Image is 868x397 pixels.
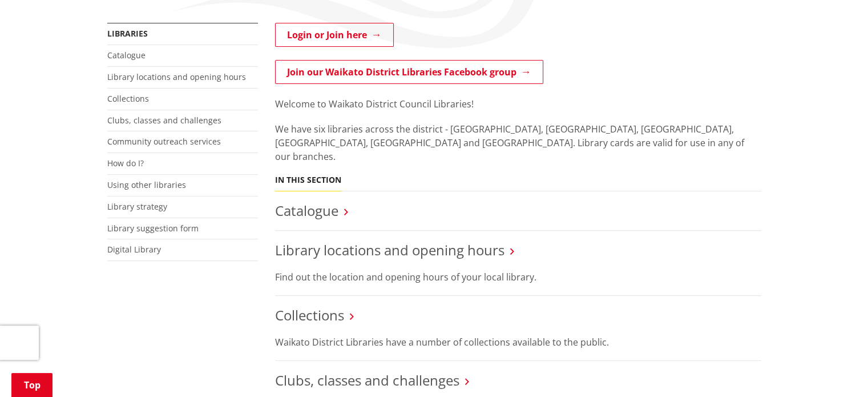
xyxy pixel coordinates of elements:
[275,306,344,324] a: Collections
[275,201,338,220] a: Catalogue
[815,349,857,390] iframe: Messenger Launcher
[107,93,149,104] a: Collections
[275,60,543,84] a: Join our Waikato District Libraries Facebook group
[107,201,167,212] a: Library strategy
[275,175,341,185] h5: In this section
[275,270,761,284] p: Find out the location and opening hours of your local library.
[275,97,761,111] p: Welcome to Waikato District Council Libraries!
[107,136,221,147] a: Community outreach services
[107,244,161,255] a: Digital Library
[275,335,761,349] p: Waikato District Libraries have a number of collections available to the public.
[11,373,53,397] a: Top
[275,137,744,163] span: ibrary cards are valid for use in any of our branches.
[107,223,199,234] a: Library suggestion form
[107,158,144,169] a: How do I?
[275,23,394,47] a: Login or Join here
[107,115,221,126] a: Clubs, classes and challenges
[107,179,186,190] a: Using other libraries
[275,122,761,163] p: We have six libraries across the district - [GEOGRAPHIC_DATA], [GEOGRAPHIC_DATA], [GEOGRAPHIC_DAT...
[275,240,504,259] a: Library locations and opening hours
[275,371,459,390] a: Clubs, classes and challenges
[107,50,146,61] a: Catalogue
[107,71,246,82] a: Library locations and opening hours
[107,28,148,39] a: Libraries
